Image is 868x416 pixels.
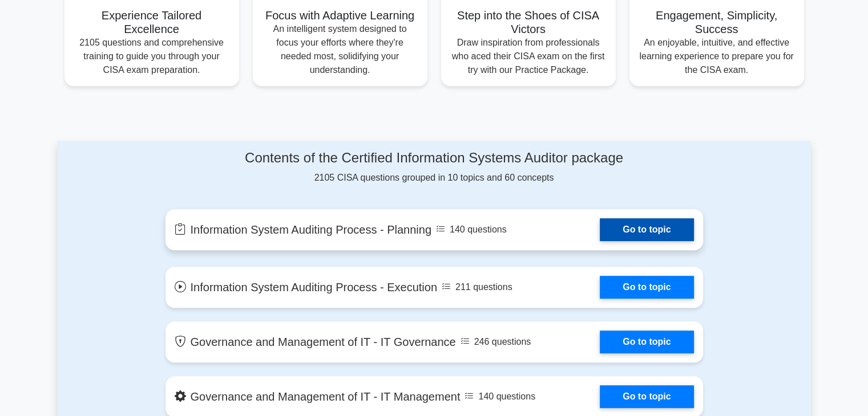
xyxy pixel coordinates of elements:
h5: Experience Tailored Excellence [74,9,230,36]
a: Go to topic [600,385,693,408]
p: Draw inspiration from professionals who aced their CISA exam on the first try with our Practice P... [450,36,607,77]
a: Go to topic [600,331,693,353]
h5: Focus with Adaptive Learning [262,9,418,22]
a: Go to topic [600,218,693,241]
p: 2105 questions and comprehensive training to guide you through your CISA exam preparation. [74,36,230,77]
h4: Contents of the Certified Information Systems Auditor package [165,150,703,166]
p: An intelligent system designed to focus your efforts where they're needed most, solidifying your ... [262,22,418,77]
h5: Step into the Shoes of CISA Victors [450,9,607,36]
a: Go to topic [600,276,693,299]
h5: Engagement, Simplicity, Success [639,9,795,36]
p: An enjoyable, intuitive, and effective learning experience to prepare you for the CISA exam. [639,36,795,77]
div: 2105 CISA questions grouped in 10 topics and 60 concepts [165,150,703,185]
